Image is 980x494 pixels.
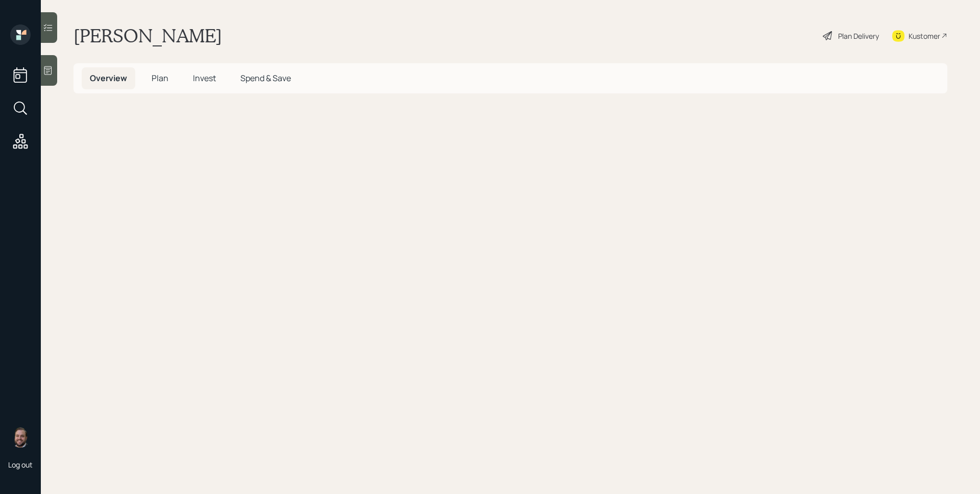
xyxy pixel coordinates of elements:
[152,72,168,84] span: Plan
[240,72,291,84] span: Spend & Save
[10,427,31,448] img: james-distasi-headshot.png
[909,31,940,41] div: Kustomer
[193,72,216,84] span: Invest
[90,72,127,84] span: Overview
[8,460,33,470] div: Log out
[73,24,222,47] h1: [PERSON_NAME]
[838,31,879,41] div: Plan Delivery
